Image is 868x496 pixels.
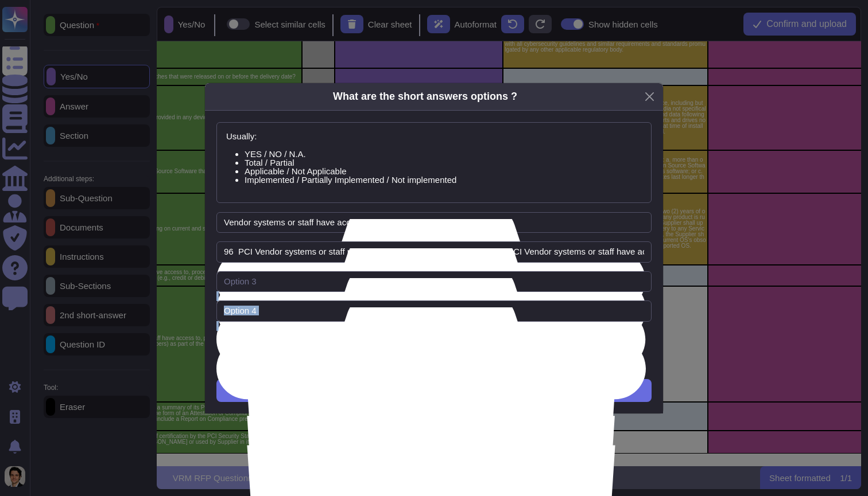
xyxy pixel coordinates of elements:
[226,132,642,140] p: Usually:
[216,241,652,263] input: Option 2
[333,89,517,104] div: What are the short answers options ?
[245,150,642,158] li: YES / NO / N.A.
[245,167,642,175] li: Applicable / Not Applicable
[216,271,652,292] input: Option 3
[641,88,658,106] button: Close
[216,300,652,322] input: Option 4
[216,212,652,233] input: Option 1
[245,158,642,167] li: Total / Partial
[245,175,642,184] li: Implemented / Partially Implemented / Not implemented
